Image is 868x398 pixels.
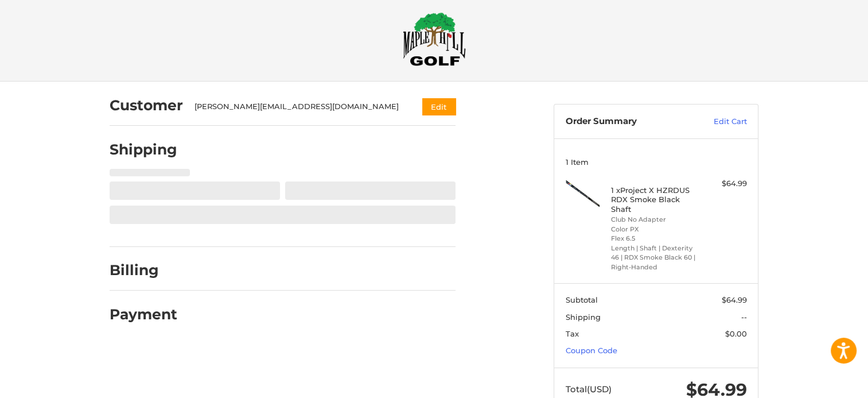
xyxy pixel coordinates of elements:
span: -- [741,312,747,322]
h2: Shipping [110,141,177,159]
div: [PERSON_NAME][EMAIL_ADDRESS][DOMAIN_NAME] [194,101,400,113]
span: Total (USD) [566,384,612,395]
span: Subtotal [566,295,598,304]
li: Club No Adapter [611,215,699,225]
li: Length | Shaft | Dexterity 46 | RDX Smoke Black 60 | Right-Handed [611,244,699,272]
li: Color PX [611,225,699,234]
h2: Customer [110,96,183,114]
button: Edit [422,98,456,115]
span: Tax [566,329,579,338]
a: Coupon Code [566,346,617,355]
li: Flex 6.5 [611,234,699,244]
h3: 1 Item [566,157,747,167]
div: $64.99 [702,178,747,190]
img: Maple Hill Golf [403,12,466,66]
h3: Order Summary [566,116,689,127]
span: Shipping [566,312,601,322]
span: $64.99 [722,295,747,304]
span: $0.00 [725,329,747,338]
h4: 1 x Project X HZRDUS RDX Smoke Black Shaft [611,186,699,214]
a: Edit Cart [689,116,747,127]
h2: Billing [110,261,177,279]
h2: Payment [110,306,177,323]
